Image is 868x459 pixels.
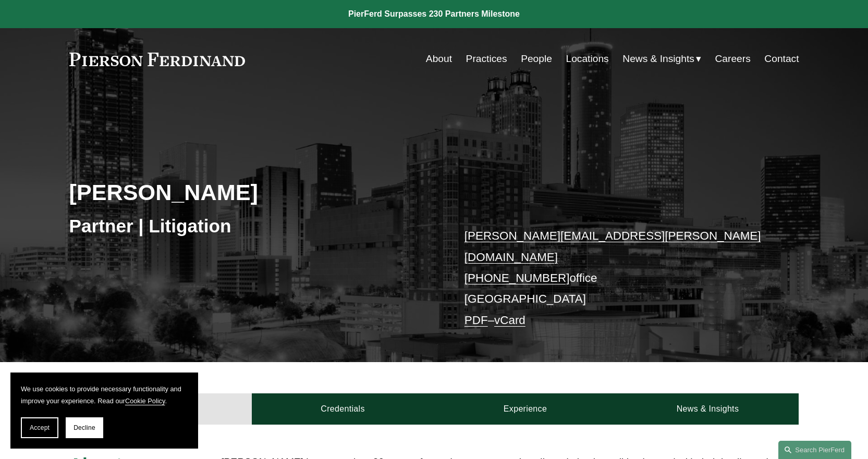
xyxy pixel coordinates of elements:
a: vCard [494,314,525,327]
button: Accept [21,417,58,438]
a: [PHONE_NUMBER] [464,271,570,284]
a: Search this site [778,441,851,459]
button: Decline [66,417,103,438]
a: Careers [715,49,750,69]
section: Cookie banner [10,373,198,449]
span: Accept [30,424,50,431]
span: Decline [74,424,95,431]
a: Cookie Policy [125,397,165,405]
a: Practices [466,49,507,69]
h3: Partner | Litigation [69,215,434,238]
a: News & Insights [616,393,799,425]
a: Locations [566,49,609,69]
p: office [GEOGRAPHIC_DATA] – [464,226,768,331]
h2: [PERSON_NAME] [69,179,434,206]
p: We use cookies to provide necessary functionality and improve your experience. Read our . [21,383,188,407]
a: People [521,49,552,69]
a: [PERSON_NAME][EMAIL_ADDRESS][PERSON_NAME][DOMAIN_NAME] [464,229,761,263]
a: Experience [434,393,617,425]
a: Credentials [252,393,434,425]
a: PDF [464,314,488,327]
span: News & Insights [622,50,694,68]
a: Contact [764,49,799,69]
a: folder dropdown [622,49,701,69]
a: About [426,49,452,69]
